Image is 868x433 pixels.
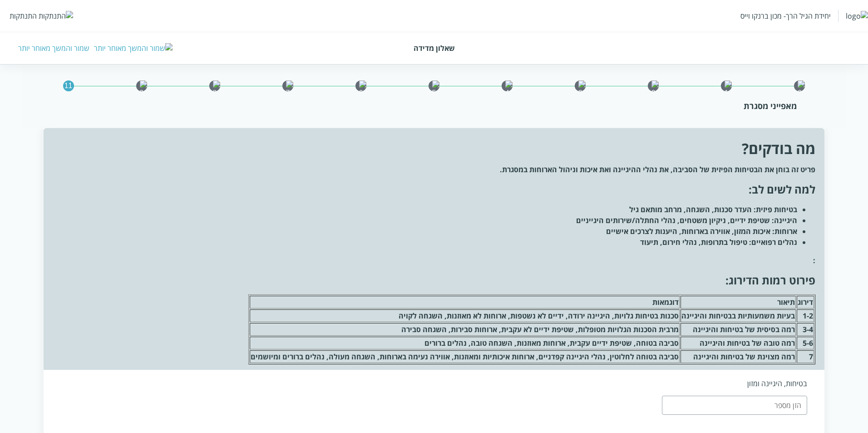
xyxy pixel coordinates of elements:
[53,184,816,195] h2: למה לשים לב:
[797,323,814,336] td: 3-4
[648,80,659,91] img: 2
[681,323,796,336] td: רמה בסיסית של בטיחות והיגיינה
[846,11,868,21] img: logo
[681,296,796,309] th: תיאור
[209,80,220,91] img: 8
[797,296,814,309] th: דירוג
[355,80,366,91] img: 6
[429,80,439,91] img: 5
[797,350,814,363] td: 7
[740,11,831,21] div: יחידת הגיל הרך- מכון ברנקו וייס
[136,80,147,91] img: 9
[681,337,796,349] td: רמה טובה של בטיחות והיגיינה
[18,43,89,53] div: שמור והמשך מאוחר יותר
[250,337,680,349] td: סביבה בטוחה, שטיפת ידיים עקבית, ארוחות מאוזנות, השגחה טובה, נהלים ברורים
[44,128,825,370] div: :
[250,296,680,309] th: דוגמאות
[282,80,293,91] img: 7
[63,80,74,91] div: 11
[250,309,680,322] td: סכנות בטיחות גלויות, היגיינה ירודה, ידיים לא נשטפות, ארוחות לא מאוזנות, השגחה לקויה
[71,100,797,111] div: מאפייני מסגרת
[794,80,805,91] img: 0
[502,80,513,91] img: 4
[94,43,173,53] img: שמור והמשך מאוחר יותר
[797,309,814,322] td: 1-2
[53,275,816,286] h2: פירוט רמות הדירוג:
[662,378,807,388] label: בטיחות, היגיינה ומזון
[53,164,816,175] p: פריט זה בוחן את הבטיחות הפיזית של הסביבה, את נהלי ההיגיינה ואת איכות וניהול הארוחות במסגרת.
[662,396,807,415] input: הזן מספר
[53,226,798,237] li: ארוחות: איכות המזון, אווירה בארוחות, היענות לצרכים אישיים
[797,337,814,349] td: 5-6
[10,11,37,21] div: התנתקות
[39,11,73,21] img: התנתקות
[250,323,680,336] td: מרבית הסכנות הגלויות מטופלות, שטיפת ידיים לא עקבית, ארוחות סבירות, השגחה סבירה
[681,350,796,363] td: רמה מצוינת של בטיחות והיגיינה
[53,237,798,248] li: נהלים רפואיים: טיפול בתרופות, נהלי חירום, תיעוד
[575,80,586,91] img: 3
[53,143,816,154] h1: מה בודקים?
[721,80,732,91] img: 1
[53,215,798,226] li: היגיינה: שטיפת ידיים, ניקיון משטחים, נהלי החתלה/שירותים היגייניים
[681,309,796,322] td: בעיות משמעותיות בבטיחות והיגיינה
[53,204,798,215] li: בטיחות פיזית: העדר סכנות, השגחה, מרחב מותאם גיל
[250,350,680,363] td: סביבה בטוחה לחלוטין, נהלי היגיינה קפדניים, ארוחות איכותיות ומאוזנות, אווירה נעימה בארוחות, השגחה ...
